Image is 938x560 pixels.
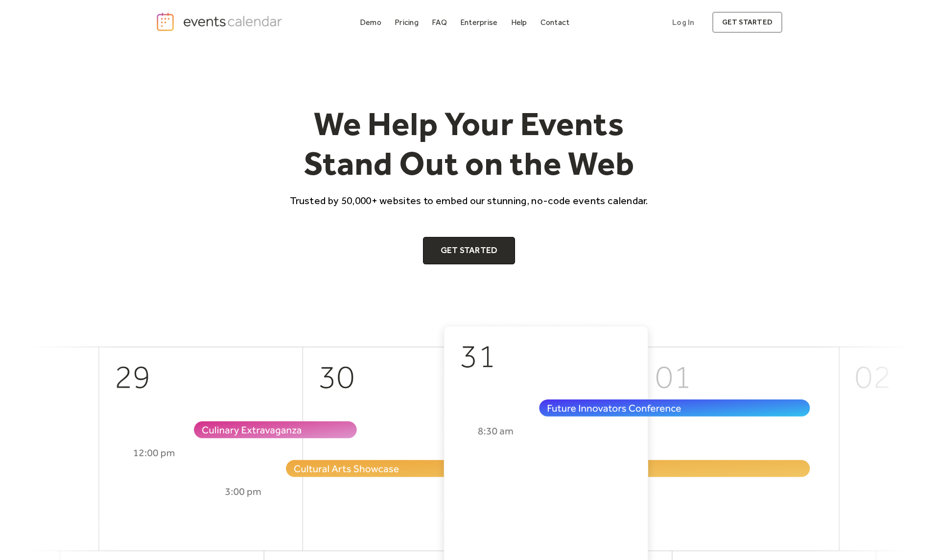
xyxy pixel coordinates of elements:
h1: We Help Your Events Stand Out on the Web [281,104,657,184]
div: Pricing [395,20,419,25]
a: Get Started [423,237,516,264]
a: Help [507,16,531,29]
div: Help [511,20,527,25]
a: Demo [356,16,385,29]
a: Log In [662,12,704,33]
a: Pricing [391,16,422,29]
div: FAQ [432,20,447,25]
a: get started [712,12,782,33]
p: Trusted by 50,000+ websites to embed our stunning, no-code events calendar. [281,193,657,208]
div: Contact [540,20,570,25]
a: FAQ [428,16,451,29]
div: Enterprise [460,20,497,25]
div: Demo [360,20,381,25]
a: Enterprise [456,16,501,29]
a: Contact [537,16,574,29]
